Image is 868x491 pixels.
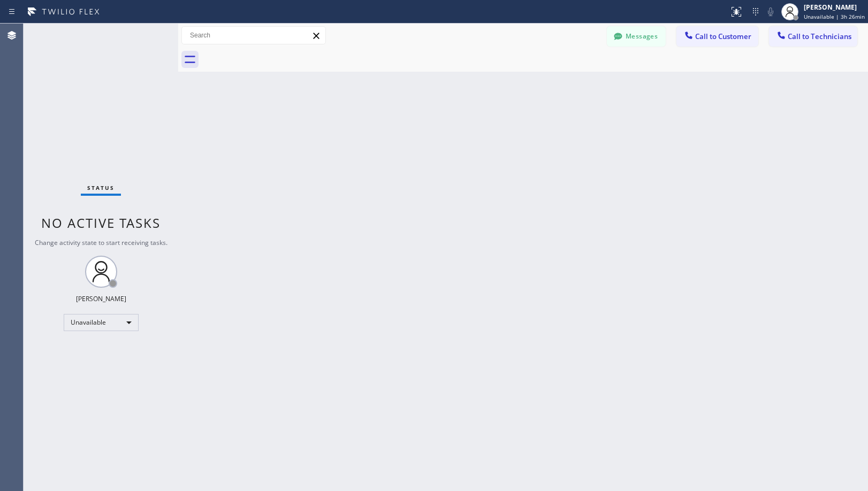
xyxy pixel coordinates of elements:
[182,27,325,44] input: Search
[695,32,751,41] span: Call to Customer
[676,26,758,47] button: Call to Customer
[804,3,865,12] div: [PERSON_NAME]
[76,294,126,303] div: [PERSON_NAME]
[607,26,666,47] button: Messages
[788,32,851,41] span: Call to Technicians
[763,4,778,19] button: Mute
[804,13,865,20] span: Unavailable | 3h 26min
[769,26,857,47] button: Call to Technicians
[64,314,139,331] div: Unavailable
[87,184,115,191] span: Status
[35,238,167,247] span: Change activity state to start receiving tasks.
[41,214,161,232] span: No active tasks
